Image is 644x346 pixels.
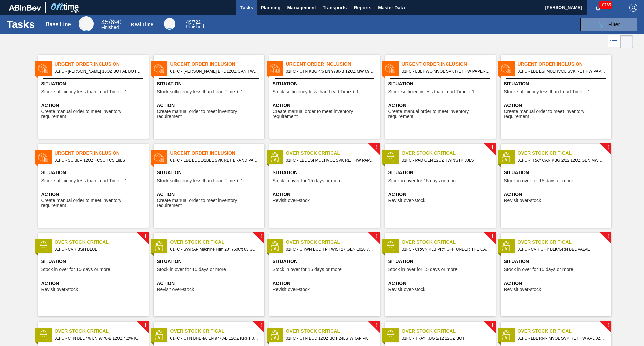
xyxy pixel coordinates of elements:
[608,35,620,48] div: List Vision
[157,191,263,198] span: Action
[378,4,405,12] span: Master Data
[41,178,127,183] span: Stock sufficiency less than Lead Time + 1
[491,323,493,328] span: !
[402,328,496,335] span: Over Stock Critical
[41,191,147,198] span: Action
[402,239,496,246] span: Over Stock Critical
[157,102,263,109] span: Action
[157,109,263,119] span: Create manual order to meet inventory requirement
[170,68,259,75] span: 01FC - CARR BHL 12OZ CAN TWNSTK 30/12 CAN CAN OUTDOOR PROMO
[157,178,243,183] span: Stock sufficiency less than Lead Time + 1
[157,198,263,208] span: Create manual order to meet inventory requirement
[41,198,147,208] span: Create manual order to meet inventory requirement
[388,109,494,119] span: Create manual order to meet inventory requirement
[402,335,490,342] span: 01FC - TRAY KBG 2/12 12OZ BOT
[504,287,541,292] span: Revisit over-stock
[385,330,395,340] img: status
[101,24,119,30] span: Finished
[157,287,194,292] span: Revisit over-stock
[273,280,378,287] span: Action
[286,335,375,342] span: 01FC - CTN BUD 12OZ BOT 24LS WRAP PK
[157,280,263,287] span: Action
[385,152,395,162] img: status
[504,191,610,198] span: Action
[388,287,425,292] span: Revisit over-stock
[41,258,147,265] span: Situation
[323,4,347,12] span: Transports
[504,109,610,119] span: Create manual order to meet inventory requirement
[41,287,78,292] span: Revisit over-stock
[157,80,263,87] span: Situation
[518,68,606,75] span: 01FC - LBL ESI MULTIVOL SVK RET HW PAPER #4
[501,63,511,73] img: status
[157,267,226,272] span: Stock in over for 15 days or more
[41,80,147,87] span: Situation
[186,19,192,25] span: 49
[170,150,264,157] span: Urgent Order Inclusion
[491,234,493,239] span: !
[273,287,310,292] span: Revisit over-stock
[518,335,606,342] span: 01FC - LBL RNR MVOL SVK RET HW APL 0225 #4
[186,19,201,25] span: / 722
[504,258,610,265] span: Situation
[55,246,143,253] span: 01FC - CVR BSH BLUE
[518,328,611,335] span: Over Stock Critical
[504,89,590,94] span: Stock sufficiency less than Lead Time + 1
[286,246,375,253] span: 01FC - CRWN BUD TP TWIST27 GEN 1020 75# 1-COLR
[55,61,149,68] span: Urgent Order Inclusion
[629,4,637,12] img: Logout
[376,234,378,239] span: !
[157,258,263,265] span: Situation
[270,152,280,162] img: status
[170,335,259,342] span: 01FC - CTN BHL 4/6 LN 9778-B 12OZ KRFT 0923 NUN
[501,152,511,162] img: status
[38,63,48,73] img: status
[41,169,147,176] span: Situation
[154,152,164,162] img: status
[101,18,109,26] span: 45
[260,234,262,239] span: !
[273,191,378,198] span: Action
[131,22,153,27] div: Real Time
[504,178,573,183] span: Stock in over for 15 days or more
[504,102,610,109] span: Action
[273,267,342,272] span: Stock in over for 15 days or more
[79,16,94,31] div: Base Line
[518,239,611,246] span: Over Stock Critical
[518,61,611,68] span: Urgent Order Inclusion
[38,152,48,162] img: status
[376,145,378,150] span: !
[7,20,36,28] h1: Tasks
[170,246,259,253] span: 01FC - SWRAP Machine Film 20" 7500ft 63 Gauge
[273,178,342,183] span: Stock in over for 15 days or more
[607,234,609,239] span: !
[270,63,280,73] img: status
[273,258,378,265] span: Situation
[273,102,378,109] span: Action
[376,323,378,328] span: !
[286,68,375,75] span: 01FC - CTN KBG 4/6 LN 9780-B 12OZ MW 0923 NUNA
[41,280,147,287] span: Action
[38,330,48,340] img: status
[587,3,609,12] button: Notifications
[239,4,254,12] span: Tasks
[170,157,259,164] span: 01FC - LBL BDL 1/2BBL SVK RET BRAND PAPER #3 NAC
[9,5,41,11] img: TNhmsLtSVTkK8tSr43FrP2fwEKptu5GPRR3wAAAABJRU5ErkJggg==
[286,239,380,246] span: Over Stock Critical
[38,241,48,251] img: status
[46,21,71,28] div: Base Line
[55,157,143,164] span: 01FC - SC BLP 12OZ FCSUITCS 18LS
[402,150,496,157] span: Over Stock Critical
[402,157,490,164] span: 01FC - PAD GEN 12OZ TWINSTK 30LS
[504,198,541,203] span: Revisit over-stock
[385,241,395,251] img: status
[55,335,143,342] span: 01FC - CTN BLL 4/6 LN 9778-B 12OZ 4.2% KRFT 092
[388,102,494,109] span: Action
[101,19,122,30] div: Base Line
[607,145,609,150] span: !
[273,198,310,203] span: Revisit over-stock
[55,150,149,157] span: Urgent Order Inclusion
[504,280,610,287] span: Action
[286,328,380,335] span: Over Stock Critical
[501,241,511,251] img: status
